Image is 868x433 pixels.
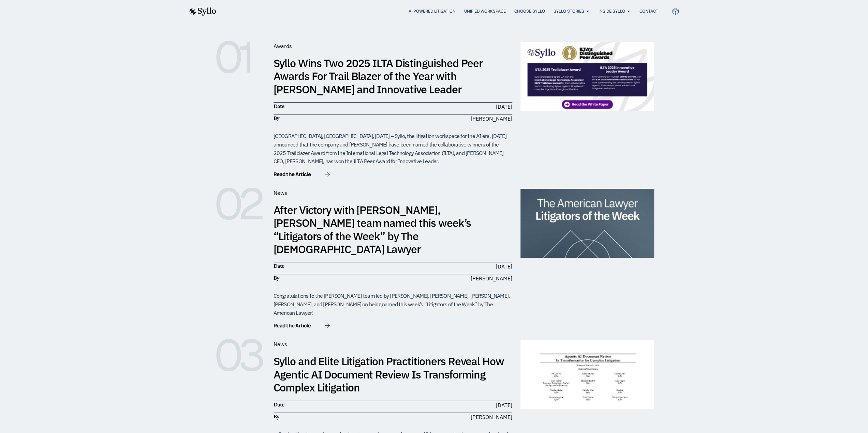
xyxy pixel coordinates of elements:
span: News [274,189,287,196]
h6: By [274,413,389,420]
div: Congratulations to the [PERSON_NAME] team led by [PERSON_NAME], [PERSON_NAME], [PERSON_NAME], [PE... [274,292,512,317]
h6: Date [274,262,389,270]
div: [GEOGRAPHIC_DATA], [GEOGRAPHIC_DATA], [DATE] – Syllo, the litigation workspace for the AI era, [D... [274,132,512,166]
h6: By [274,274,389,282]
a: Unified Workspace [464,8,505,14]
span: [PERSON_NAME] [471,413,512,421]
a: Syllo Stories [553,8,584,14]
img: whitePaper [520,340,654,409]
span: Read the Article [274,323,311,328]
time: [DATE] [496,263,512,270]
img: White-Paper-Preview-V2-1 [520,42,654,111]
img: litOfTheWeek [520,189,654,258]
div: Menu Toggle [230,8,658,15]
h6: Date [274,401,389,408]
span: Awards [274,43,292,49]
a: Choose Syllo [514,8,545,14]
a: After Victory with [PERSON_NAME], [PERSON_NAME] team named this week’s “Litigators of the Week” b... [274,203,471,256]
h6: 03 [214,340,265,371]
h6: 02 [214,189,265,219]
time: [DATE] [496,103,512,110]
time: [DATE] [496,402,512,408]
h6: 01 [214,42,265,73]
a: Syllo Wins Two 2025 ILTA Distinguished Peer Awards For Trail Blazer of the Year with [PERSON_NAME... [274,56,483,96]
span: [PERSON_NAME] [471,114,512,123]
h6: By [274,114,389,122]
a: AI Powered Litigation [409,8,455,14]
a: Syllo and Elite Litigation Practitioners Reveal How Agentic AI Document Review Is Transforming Co... [274,354,504,395]
a: Inside Syllo [598,8,625,14]
a: Read the Article [274,323,330,330]
span: [PERSON_NAME] [471,274,512,282]
img: syllo [188,7,216,16]
a: Contact [639,8,658,14]
span: Read the Article [274,172,311,177]
h6: Date [274,103,389,110]
a: Read the Article [274,172,330,179]
span: News [274,341,287,347]
nav: Menu [230,8,658,15]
